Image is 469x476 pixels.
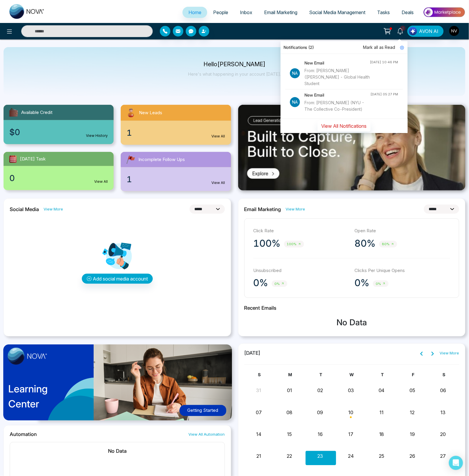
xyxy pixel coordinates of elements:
span: 1 [127,127,132,139]
h2: Automation [10,432,37,437]
button: 24 [348,453,354,460]
a: View All [212,134,225,139]
a: LearningCenterGetting Started [4,344,231,426]
p: Here's what happening in your account [DATE]. [188,72,281,77]
span: Mark all as Read [363,44,395,51]
span: 0% [373,281,389,287]
span: Inbox [240,9,252,15]
h4: New Email [305,60,370,66]
button: 19 [410,431,415,438]
span: 80% [379,241,397,248]
span: 2 [400,26,406,31]
a: View All [212,180,225,185]
button: Add social media account [82,274,153,284]
p: Hello [PERSON_NAME] [188,62,281,67]
img: Lead Flow [409,27,417,35]
span: AVON AI [419,28,439,35]
a: View All Automation [189,432,225,437]
button: 23 [317,453,323,460]
button: 15 [287,431,292,438]
button: 27 [440,453,446,460]
p: 100% [253,238,281,249]
a: View More [440,351,459,356]
button: 17 [349,431,354,438]
span: T [381,372,384,377]
a: View All Notifications [318,123,371,128]
img: followUps.svg [125,154,136,165]
button: AVON AI [407,26,444,37]
button: 22 [287,453,292,460]
button: 06 [440,387,446,394]
h2: No Data [16,448,219,454]
p: Na [290,97,300,107]
button: 14 [256,431,261,438]
img: Nova CRM Logo [9,4,45,19]
button: 09 [317,409,323,416]
div: Notifications (2) [281,41,408,54]
div: From: [PERSON_NAME] (NYU - The Collective Co-President) [305,99,371,112]
img: Analytics png [102,241,132,271]
button: 20 [440,431,446,438]
span: T [320,372,322,377]
img: availableCredit.svg [8,107,19,118]
a: View More [286,206,305,212]
button: 05 [410,387,415,394]
button: 25 [379,453,385,460]
span: 0% [272,281,287,287]
button: 08 [287,409,293,416]
a: Incomplete Follow Ups1View All [117,152,234,191]
button: 02 [317,387,323,394]
span: M [288,372,292,377]
h4: New Email [305,92,371,98]
button: 04 [379,387,385,394]
p: Click Rate [253,228,349,234]
img: User Avatar [449,26,459,36]
span: 0 [9,172,15,184]
span: Incomplete Follow Ups [138,156,185,163]
div: [DATE] 10:46 PM [370,60,398,65]
a: Deals [396,7,420,18]
span: 100% [284,241,304,248]
h2: Email Marketing [244,206,281,212]
span: F [412,372,415,377]
img: newLeads.svg [125,107,137,118]
span: W [350,372,354,377]
span: Social Media Management [309,9,366,15]
p: Learning Center [8,382,48,412]
span: Available Credit [21,109,52,116]
p: Unsubscribed [253,267,349,274]
p: Open Rate [355,228,450,234]
button: 12 [410,409,415,416]
button: 03 [348,387,354,394]
button: 21 [256,453,261,460]
button: View All Notifications [318,120,371,132]
img: image [8,348,47,365]
img: todayTask.svg [8,154,18,164]
a: View More [44,206,63,212]
a: View All [94,179,108,184]
a: People [207,7,234,18]
button: 18 [379,431,384,438]
p: 0% [253,277,268,289]
h2: Social Media [10,206,39,212]
button: 07 [256,409,262,416]
button: 16 [318,431,323,438]
a: Inbox [234,7,258,18]
button: 13 [441,409,446,416]
div: Open Intercom Messenger [449,456,463,470]
img: Market-place.gif [423,6,465,19]
span: New Leads [139,110,162,116]
span: Home [188,9,201,15]
div: [DATE] 05:27 PM [371,92,398,97]
a: Tasks [372,7,396,18]
div: From: [PERSON_NAME] ([PERSON_NAME] - Global Health Student [305,67,370,87]
a: New Leads1View All [117,105,234,145]
span: 1 [127,173,132,185]
h2: Recent Emails [244,305,460,311]
button: 26 [410,453,415,460]
p: 80% [355,238,376,249]
p: Clicks Per Unique Opens [355,267,450,274]
p: Na [290,68,300,78]
a: View History [86,133,108,138]
button: 31 [256,387,261,394]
